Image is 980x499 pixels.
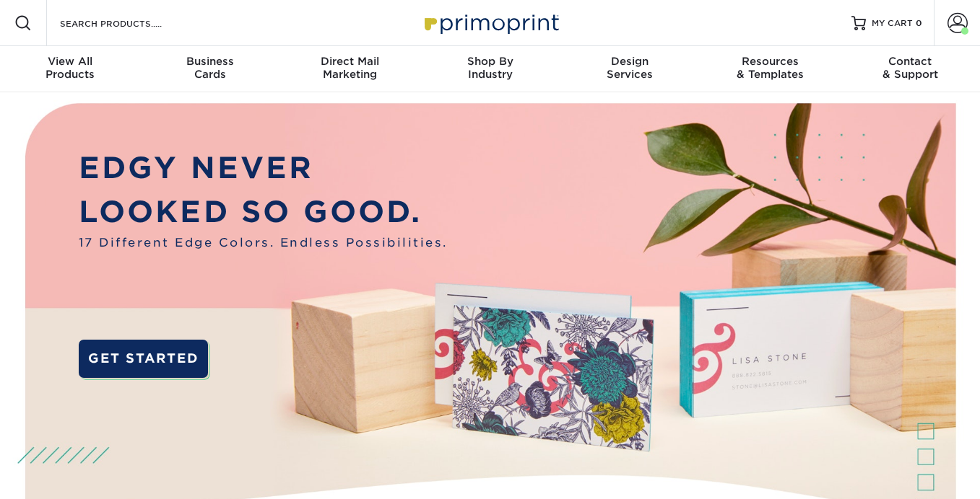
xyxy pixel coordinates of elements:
div: Services [560,55,700,81]
div: & Templates [700,55,840,81]
span: Resources [700,55,840,68]
div: Industry [420,55,560,81]
p: LOOKED SO GOOD. [79,190,448,234]
a: Contact& Support [840,46,980,92]
span: Business [140,55,280,68]
a: Resources& Templates [700,46,840,92]
a: BusinessCards [140,46,280,92]
span: Direct Mail [280,55,420,68]
a: Shop ByIndustry [420,46,560,92]
div: Cards [140,55,280,81]
span: Design [560,55,700,68]
a: DesignServices [560,46,700,92]
span: MY CART [872,17,913,30]
input: SEARCH PRODUCTS..... [58,14,199,32]
div: Marketing [280,55,420,81]
span: 17 Different Edge Colors. Endless Possibilities. [79,234,448,251]
img: Primoprint [418,7,563,38]
span: 0 [916,18,922,28]
p: EDGY NEVER [79,146,448,190]
a: Direct MailMarketing [280,46,420,92]
a: GET STARTED [79,340,209,379]
span: Contact [840,55,980,68]
span: Shop By [420,55,560,68]
div: & Support [840,55,980,81]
